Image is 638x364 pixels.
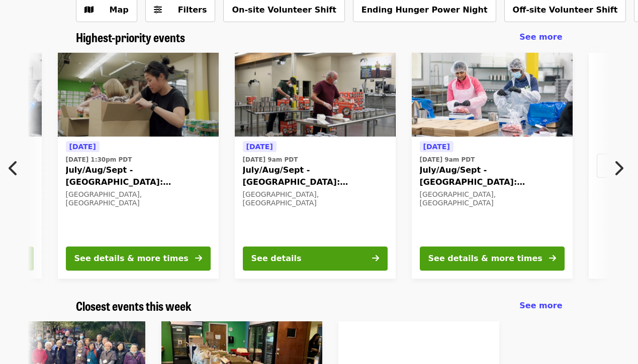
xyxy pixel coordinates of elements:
[58,53,219,137] img: July/Aug/Sept - Portland: Repack/Sort (age 8+) organized by Oregon Food Bank
[549,254,556,263] i: arrow-right icon
[66,155,132,164] time: [DATE] 1:30pm PDT
[110,5,129,15] span: Map
[76,30,185,45] a: Highest-priority events
[243,155,298,164] time: [DATE] 9am PDT
[519,301,562,310] span: See more
[412,53,573,279] a: See details for "July/Aug/Sept - Beaverton: Repack/Sort (age 10+)"
[178,5,207,15] span: Filters
[420,164,565,188] span: July/Aug/Sept - [GEOGRAPHIC_DATA]: Repack/Sort (age [DEMOGRAPHIC_DATA]+)
[235,53,396,279] a: See details for "July/Aug/Sept - Portland: Repack/Sort (age 16+)"
[68,30,571,45] div: Highest-priority events
[66,247,211,271] button: See details & more times
[420,247,565,271] button: See details & more times
[9,159,19,178] i: chevron-left icon
[243,164,388,188] span: July/Aug/Sept - [GEOGRAPHIC_DATA]: Repack/Sort (age [DEMOGRAPHIC_DATA]+)
[243,247,388,271] button: See details
[66,164,211,188] span: July/Aug/Sept - [GEOGRAPHIC_DATA]: Repack/Sort (age [DEMOGRAPHIC_DATA]+)
[76,28,185,46] span: Highest-priority events
[372,254,379,263] i: arrow-right icon
[66,190,211,207] div: [GEOGRAPHIC_DATA], [GEOGRAPHIC_DATA]
[420,155,475,164] time: [DATE] 9am PDT
[420,190,565,207] div: [GEOGRAPHIC_DATA], [GEOGRAPHIC_DATA]
[613,159,623,178] i: chevron-right icon
[76,299,192,313] a: Closest events this week
[423,143,450,151] span: [DATE]
[154,5,162,15] i: sliders-h icon
[519,32,562,42] span: See more
[58,53,219,279] a: See details for "July/Aug/Sept - Portland: Repack/Sort (age 8+)"
[84,5,94,15] i: map icon
[243,190,388,207] div: [GEOGRAPHIC_DATA], [GEOGRAPHIC_DATA]
[251,253,302,265] div: See details
[68,299,571,313] div: Closest events this week
[235,53,396,137] img: July/Aug/Sept - Portland: Repack/Sort (age 16+) organized by Oregon Food Bank
[519,31,562,43] a: See more
[605,154,638,182] button: Next item
[519,300,562,312] a: See more
[428,253,542,265] div: See details & more times
[195,254,202,263] i: arrow-right icon
[412,53,573,137] img: July/Aug/Sept - Beaverton: Repack/Sort (age 10+) organized by Oregon Food Bank
[76,297,192,314] span: Closest events this week
[69,143,96,151] span: [DATE]
[74,253,189,265] div: See details & more times
[246,143,273,151] span: [DATE]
